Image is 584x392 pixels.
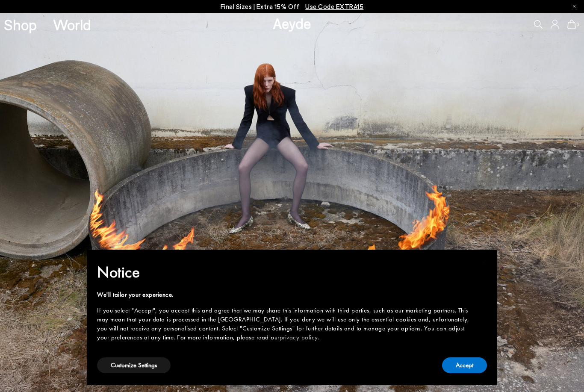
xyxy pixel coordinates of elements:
[442,357,487,373] button: Accept
[305,3,363,10] span: Navigate to /collections/ss25-final-sizes
[4,17,37,32] a: Shop
[97,261,473,283] h2: Notice
[273,14,311,32] a: Aeyde
[481,256,487,269] span: ×
[576,22,580,27] span: 0
[97,306,473,342] div: If you select "Accept", you accept this and agree that we may share this information with third p...
[97,357,171,373] button: Customize Settings
[280,333,318,342] a: privacy policy
[53,17,91,32] a: World
[221,1,364,12] p: Final Sizes | Extra 15% Off
[97,290,473,299] div: We'll tailor your experience.
[473,252,494,273] button: Close this notice
[567,20,576,29] a: 0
